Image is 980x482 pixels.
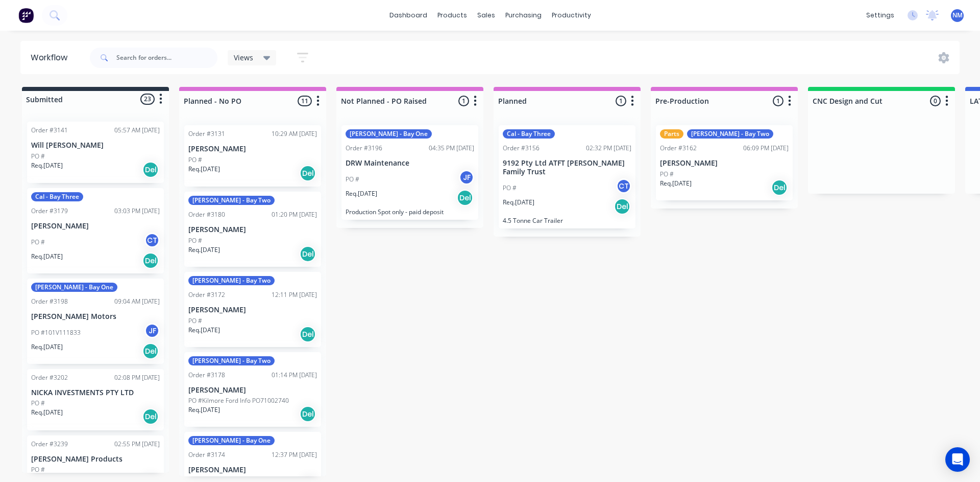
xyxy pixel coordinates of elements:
div: CT [144,233,160,248]
div: Cal - Bay Three [503,129,555,139]
p: [PERSON_NAME] [188,225,317,234]
div: [PERSON_NAME] - Bay TwoOrder #317212:11 PM [DATE][PERSON_NAME]PO #Req.[DATE]Del [184,272,321,347]
p: PO #Kilmore Ford Info PO71002740 [188,396,289,405]
div: Del [300,406,316,422]
p: Req. [DATE] [188,326,220,335]
p: PO # [346,175,359,184]
div: 01:14 PM [DATE] [272,371,317,380]
div: [PERSON_NAME] - Bay Two [188,276,275,285]
div: Order #3239 [31,440,68,449]
p: Will [PERSON_NAME] [31,141,160,150]
div: 10:29 AM [DATE] [272,129,317,139]
p: DRW Maintenance [346,159,474,168]
div: Order #3162 [660,144,697,153]
p: [PERSON_NAME] Motors [31,312,160,321]
div: 02:08 PM [DATE] [114,373,160,382]
div: 02:55 PM [DATE] [114,440,160,449]
a: dashboard [384,8,432,23]
div: [PERSON_NAME] - Bay OneOrder #319604:35 PM [DATE]DRW MaintenancePO #JFReq.[DATE]DelProduction Spo... [341,125,478,220]
div: sales [472,8,500,23]
div: JF [144,323,160,338]
p: PO # [188,236,202,245]
p: PO # [503,183,517,193]
p: PO # [31,399,45,408]
p: Req. [DATE] [503,198,534,207]
div: 05:57 AM [DATE] [114,126,160,135]
div: productivity [547,8,596,23]
div: Del [300,326,316,342]
p: Req. [DATE] [660,179,692,188]
p: [PERSON_NAME] [660,159,789,168]
div: Workflow [31,52,72,64]
p: PO # [188,155,202,165]
div: 04:35 PM [DATE] [429,144,474,153]
span: NM [952,11,963,20]
div: Parts[PERSON_NAME] - Bay TwoOrder #316206:09 PM [DATE][PERSON_NAME]PO #Req.[DATE]Del [656,125,793,200]
div: Order #3141 [31,126,68,135]
div: Del [457,190,473,206]
p: PO #101V111833 [31,328,81,337]
p: [PERSON_NAME] [31,222,160,231]
div: Order #314105:57 AM [DATE]Will [PERSON_NAME]PO #Req.[DATE]Del [27,122,164,183]
div: [PERSON_NAME] - Bay TwoOrder #317801:14 PM [DATE][PERSON_NAME]PO #Kilmore Ford Info PO71002740Req... [184,352,321,427]
img: Factory [18,8,34,23]
div: [PERSON_NAME] - Bay One [188,436,275,445]
div: Order #3179 [31,206,68,216]
div: Order #3131 [188,129,225,139]
div: 12:37 PM [DATE] [272,450,317,460]
div: 12:11 PM [DATE] [272,290,317,300]
p: 4.5 Tonne Car Trailer [503,217,631,224]
div: 01:20 PM [DATE] [272,210,317,219]
div: Del [142,408,159,425]
div: purchasing [500,8,547,23]
p: [PERSON_NAME] Products [31,455,160,464]
p: 9192 Pty Ltd ATFT [PERSON_NAME] Family Trust [503,159,631,176]
p: [PERSON_NAME] [188,386,317,395]
div: Del [300,165,316,181]
div: Order #320202:08 PM [DATE]NICKA INVESTMENTS PTY LTDPO #Req.[DATE]Del [27,369,164,430]
div: Order #3180 [188,210,225,219]
div: Order #3174 [188,450,225,460]
div: settings [861,8,899,23]
div: Del [142,162,159,178]
div: Order #3172 [188,290,225,300]
div: Open Intercom Messenger [945,447,970,472]
p: Req. [DATE] [31,252,63,261]
p: Req. [DATE] [31,342,63,352]
div: CT [616,178,631,194]
p: [PERSON_NAME] [188,306,317,314]
p: Req. [DATE] [31,161,63,170]
div: 03:03 PM [DATE] [114,206,160,216]
p: Req. [DATE] [346,189,377,198]
div: Order #3202 [31,373,68,382]
p: Req. [DATE] [188,245,220,255]
div: 09:04 AM [DATE] [114,297,160,306]
p: NICKA INVESTMENTS PTY LTD [31,388,160,397]
div: products [432,8,472,23]
p: PO # [31,465,45,474]
div: Del [300,246,316,262]
div: Cal - Bay ThreeOrder #317903:03 PM [DATE][PERSON_NAME]PO #CTReq.[DATE]Del [27,188,164,273]
div: [PERSON_NAME] - Bay One [31,283,117,292]
div: 06:09 PM [DATE] [743,144,789,153]
p: Req. [DATE] [188,165,220,174]
div: Parts [660,129,683,139]
p: Production Spot only - paid deposit [346,208,474,216]
div: [PERSON_NAME] - Bay Two [188,196,275,205]
span: Views [234,52,253,63]
div: [PERSON_NAME] - Bay TwoOrder #318001:20 PM [DATE][PERSON_NAME]PO #Req.[DATE]Del [184,192,321,267]
div: JF [459,170,474,185]
div: Order #3198 [31,297,68,306]
div: Order #3196 [346,144,382,153]
div: Cal - Bay Three [31,192,83,201]
div: Del [142,253,159,269]
p: Req. [DATE] [188,405,220,415]
p: [PERSON_NAME] [188,466,317,474]
div: Del [614,198,630,215]
p: PO # [660,170,674,179]
div: Order #3178 [188,371,225,380]
div: Cal - Bay ThreeOrder #315602:32 PM [DATE]9192 Pty Ltd ATFT [PERSON_NAME] Family TrustPO #CTReq.[D... [499,125,635,228]
div: [PERSON_NAME] - Bay One [346,129,432,139]
p: PO # [188,316,202,326]
input: Search for orders... [116,48,217,68]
